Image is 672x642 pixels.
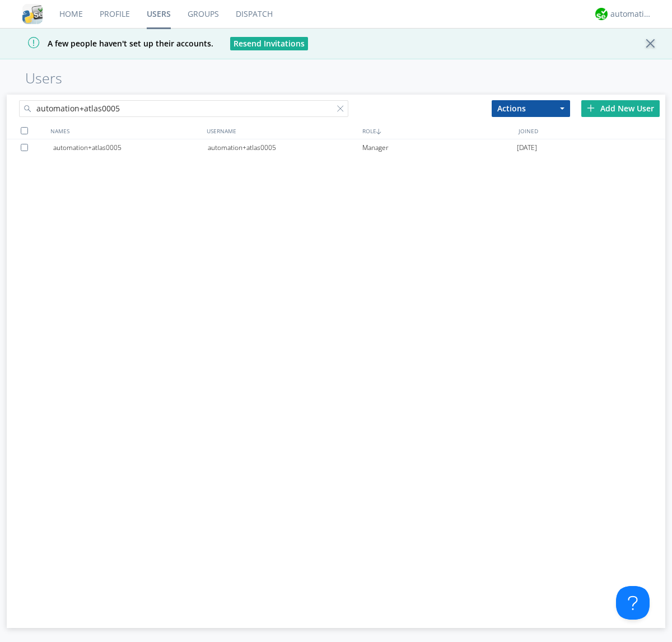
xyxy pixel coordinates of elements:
div: automation+atlas [610,8,652,20]
div: automation+atlas0005 [53,139,208,156]
img: plus.svg [587,104,595,112]
div: Add New User [581,100,660,117]
button: Actions [492,100,570,117]
div: JOINED [516,123,672,139]
button: Resend Invitations [230,37,308,50]
div: automation+atlas0005 [208,139,362,156]
div: ROLE [360,123,516,139]
span: [DATE] [517,139,537,156]
span: A few people haven't set up their accounts. [8,38,213,49]
div: Manager [362,139,517,156]
input: Search users [19,100,348,117]
div: NAMES [48,123,204,139]
img: d2d01cd9b4174d08988066c6d424eccd [595,8,608,20]
img: cddb5a64eb264b2086981ab96f4c1ba7 [22,4,43,24]
a: automation+atlas0005automation+atlas0005Manager[DATE] [7,139,665,156]
div: USERNAME [204,123,360,139]
iframe: Toggle Customer Support [616,586,650,620]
